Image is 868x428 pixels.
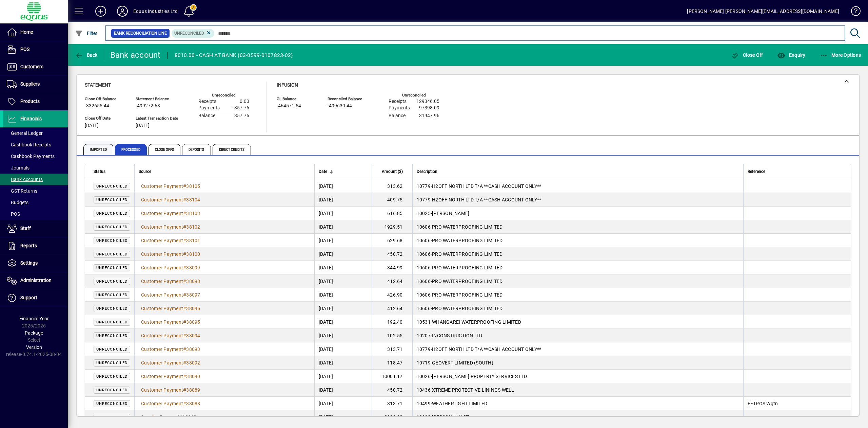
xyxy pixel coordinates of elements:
td: 313.71 [372,342,412,356]
a: Customer Payment#38092 [139,359,203,367]
td: [DATE] [314,261,372,274]
a: Customer Payment#38094 [139,332,203,339]
button: More Options [818,49,863,61]
span: # [183,265,186,270]
a: Customer Payment#38088 [139,400,203,407]
span: # [183,197,186,202]
span: 10779 [417,197,431,202]
span: # [183,360,186,365]
span: Unreconciled [96,388,127,392]
span: Description [417,168,437,175]
td: 450.72 [372,247,412,261]
span: Unreconciled [96,293,127,297]
span: # [183,238,186,243]
span: # [183,306,186,311]
span: Imported [83,144,113,155]
td: 102.55 [372,329,412,342]
span: 38103 [186,211,200,216]
a: Customer Payment#38103 [139,210,203,217]
span: PRO WATERPROOFING LIMITED [432,265,502,270]
span: -332655.44 [85,103,109,109]
span: 38095 [186,319,200,325]
td: [DATE] [314,397,372,410]
span: Financial Year [19,316,49,321]
span: Budgets [7,200,28,205]
div: Reference [748,168,843,175]
label: Unreconciled [212,93,236,97]
span: 10026 [417,374,431,379]
span: PRO WATERPROOFING LIMITED [432,306,502,311]
span: 38099 [186,265,200,270]
span: Date [319,168,327,175]
td: 1929.51 [372,220,412,234]
span: 10779 [417,183,431,189]
td: 412.64 [372,274,412,288]
span: Close Off [731,52,763,58]
td: [DATE] [314,247,372,261]
span: 10719 [417,360,431,365]
span: 38102 [186,224,200,230]
span: Customer Payment [141,224,183,230]
span: Payments [198,105,220,111]
span: Processed [115,144,147,155]
span: 38101 [186,238,200,243]
span: Unreconciled [96,279,127,284]
td: 10001.17 [372,370,412,383]
a: Customer Payment#38105 [139,182,203,190]
span: PRO WATERPROOFING LIMITED [432,279,502,284]
span: 357.76 [234,113,249,119]
span: Latest Transaction Date [136,116,178,121]
span: 10606 [417,251,431,257]
a: POS [3,41,68,58]
span: # [183,279,186,284]
span: XTREME PROTECTIVE LININGS WELL [432,387,514,393]
a: Customer Payment#38099 [139,264,203,271]
span: Customer Payment [141,251,183,257]
span: Customer Payment [141,279,183,284]
td: [DATE] [314,356,372,370]
span: PRO WATERPROOFING LIMITED [432,251,502,257]
td: -2800.00 [372,410,412,424]
span: Receipts [389,99,407,104]
span: 97398.09 [419,105,439,111]
span: Payments [389,105,410,111]
span: Customer Payment [141,387,183,393]
a: Cashbook Receipts [3,139,68,150]
span: Reconciled Balance [328,97,368,101]
span: 38090 [186,374,200,379]
span: Settings [20,260,38,266]
mat-chip: Reconciliation Status: Unreconciled [172,29,215,38]
div: Bank account [110,50,161,60]
a: POS [3,208,68,220]
span: Products [20,99,40,104]
td: 192.40 [372,315,412,329]
a: General Ledger [3,127,68,139]
a: Support [3,289,68,306]
td: 412.64 [372,302,412,315]
a: Products [3,93,68,110]
span: # [183,211,186,216]
span: [PERSON_NAME] [432,211,469,216]
span: # [183,224,186,230]
td: 409.75 [372,193,412,207]
span: 38100 [186,251,200,257]
a: Staff [3,220,68,237]
span: 38104 [186,197,200,202]
td: 313.71 [372,397,412,410]
span: - [431,211,432,216]
span: 10606 [417,279,431,284]
span: PRO WATERPROOFING LIMITED [432,224,502,230]
span: WEATHERTIGHT LIMITED [432,401,487,406]
span: 10207 [417,333,431,338]
span: Unreconciled [96,306,127,311]
a: Supplier Payment#13360 [139,413,199,421]
td: [DATE] [314,329,372,342]
span: - [431,346,432,352]
span: Customer Payment [141,211,183,216]
span: 38089 [186,387,200,393]
td: [DATE] [314,383,372,397]
span: Unreconciled [96,374,127,379]
td: [DATE] [314,410,372,424]
a: GST Returns [3,185,68,197]
span: POS [20,47,29,52]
